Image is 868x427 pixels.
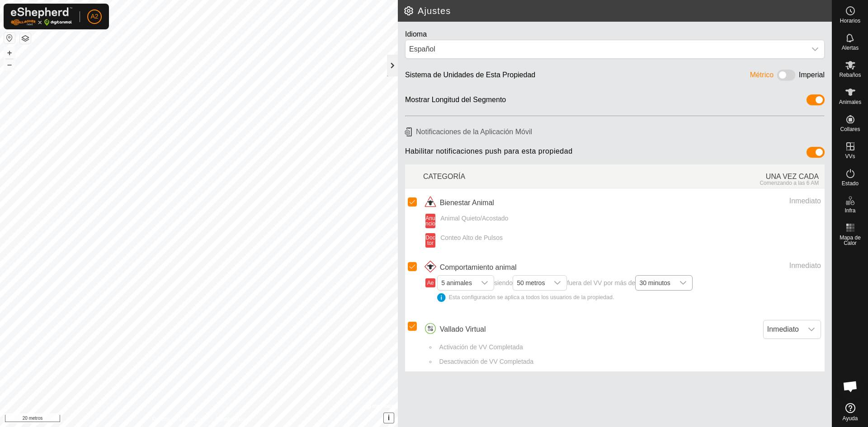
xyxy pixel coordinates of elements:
[439,343,523,351] font: Activación de VV Completada
[20,33,31,44] button: Capas del Mapa
[548,276,566,290] div: disparador desplegable
[750,71,774,79] font: Métrico
[840,235,861,246] font: Mapa de Calor
[440,234,503,241] font: Conteo Alto de Pulsos
[215,415,245,423] a: Contáctenos
[517,279,545,286] font: 50 metros
[7,48,12,57] font: +
[423,322,438,337] img: icono de vallados circulares
[832,399,868,425] a: Ayuda
[440,215,508,222] font: Animal Quieto/Acostado
[384,413,394,423] button: i
[440,325,486,333] font: Vallado Virtual
[842,180,859,187] font: Estado
[806,40,824,58] div: disparador desplegable
[636,276,674,290] span: 10 minutos
[215,416,245,422] font: Contáctenos
[4,59,15,70] button: –
[476,276,494,290] div: disparador desplegable
[425,214,435,228] button: Anuncio
[837,373,864,400] div: Chat abierto
[425,235,435,246] font: Doctor
[425,278,435,287] button: Ae
[764,320,802,338] span: Inmediato
[388,414,390,422] font: i
[405,71,535,79] font: Sistema de Unidades de Esta Propiedad
[152,416,204,422] font: Política de Privacidad
[842,45,859,51] font: Alertas
[405,147,573,155] font: Habilitar notificaciones push para esta propiedad
[767,325,799,333] font: Inmediato
[840,18,860,24] font: Horarios
[513,276,548,290] span: 50 metros
[845,153,855,160] font: VVs
[425,215,435,227] font: Anuncio
[405,96,506,103] font: Mostrar Longitud del Segmento
[766,173,819,180] font: UNA VEZ CADA
[438,276,476,290] span: 5 animales
[4,47,15,58] button: +
[423,196,438,210] img: icono de bienestar animal
[789,262,821,269] font: Inmediato
[405,30,427,38] font: Idioma
[425,233,435,248] button: Doctor
[494,279,513,286] font: siendo
[439,358,534,365] font: Desactivación de VV Completada
[639,279,670,286] font: 30 minutos
[839,72,861,78] font: Rebaños
[759,180,819,186] font: Comenzando a las 6 AM
[567,279,635,286] font: fuera del VV por más de
[441,279,472,286] font: 5 animales
[152,415,204,423] a: Política de Privacidad
[11,7,72,26] img: Logotipo de Gallagher
[844,207,855,214] font: Infra
[418,6,451,16] font: Ajustes
[423,260,438,275] img: icono de comportamiento animal
[843,415,858,422] font: Ayuda
[789,197,821,205] font: Inmediato
[7,60,12,69] font: –
[416,128,532,136] font: Notificaciones de la Aplicación Móvil
[799,71,825,79] font: Imperial
[840,126,860,132] font: Collares
[448,294,614,300] font: Esta configuración se aplica a todos los usuarios de la propiedad.
[839,99,861,105] font: Animales
[90,13,98,20] font: A2
[409,45,435,53] font: Español
[406,40,806,58] span: Español
[440,263,517,271] font: Comportamiento animal
[423,173,465,180] font: CATEGORÍA
[440,199,494,206] font: Bienestar Animal
[802,320,821,338] div: disparador desplegable
[674,276,692,290] div: disparador desplegable
[4,33,15,43] button: Restablecer Mapa
[427,280,434,286] font: Ae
